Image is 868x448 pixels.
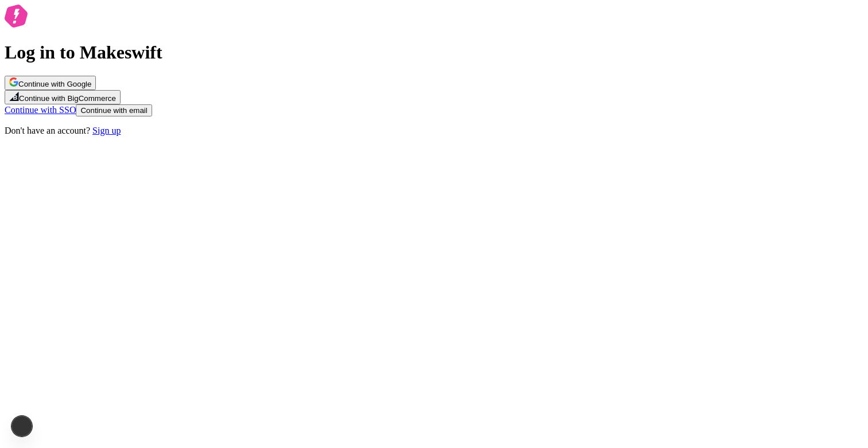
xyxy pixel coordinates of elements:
[76,104,152,116] button: Continue with email
[80,106,147,115] span: Continue with email
[5,105,76,115] a: Continue with SSO
[5,42,863,63] h1: Log in to Makeswift
[19,94,116,103] span: Continue with BigCommerce
[92,126,121,135] a: Sign up
[5,76,96,90] button: Continue with Google
[5,90,121,104] button: Continue with BigCommerce
[18,80,91,88] span: Continue with Google
[5,126,863,136] p: Don't have an account?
